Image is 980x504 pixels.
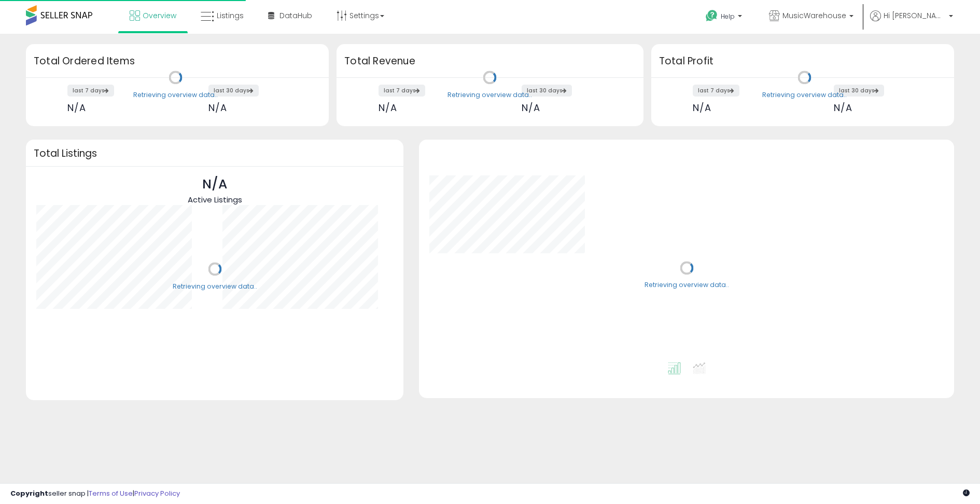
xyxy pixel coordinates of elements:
[173,282,257,291] div: Retrieving overview data..
[762,90,847,100] div: Retrieving overview data..
[884,10,946,21] span: Hi [PERSON_NAME]
[217,10,244,21] span: Listings
[133,90,218,100] div: Retrieving overview data..
[279,10,312,21] span: DataHub
[705,9,718,22] i: Get Help
[143,10,176,21] span: Overview
[782,10,846,21] span: MusicWarehouse
[870,10,953,34] a: Hi [PERSON_NAME]
[645,281,729,290] div: Retrieving overview data..
[697,2,752,34] a: Help
[447,90,532,100] div: Retrieving overview data..
[721,12,735,21] span: Help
